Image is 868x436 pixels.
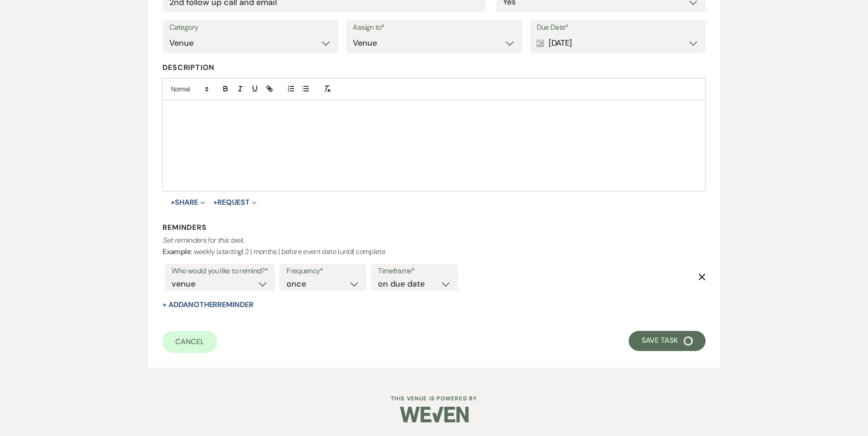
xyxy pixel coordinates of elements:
[378,265,451,278] label: Timeframe*
[162,331,217,353] a: Cancel
[218,247,242,256] i: starting
[400,399,469,431] img: Weven Logo
[162,223,705,233] h3: Reminders
[353,21,515,34] label: Assign to*
[162,61,705,74] label: Description
[684,336,693,346] img: loading spinner
[162,247,191,256] b: Example
[171,199,205,206] button: Share
[162,235,244,245] i: Set reminders for this task.
[340,247,353,256] i: until
[162,301,253,308] button: + AddAnotherReminder
[162,234,705,258] p: : weekly | | 2 | months | before event date | | complete
[629,331,705,351] button: Save Task
[213,199,217,206] span: +
[286,265,360,278] label: Frequency*
[169,21,331,34] label: Category
[213,199,257,206] button: Request
[537,21,699,34] label: Due Date*
[171,199,175,206] span: +
[537,34,699,52] div: [DATE]
[172,265,268,278] label: Who would you like to remind?*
